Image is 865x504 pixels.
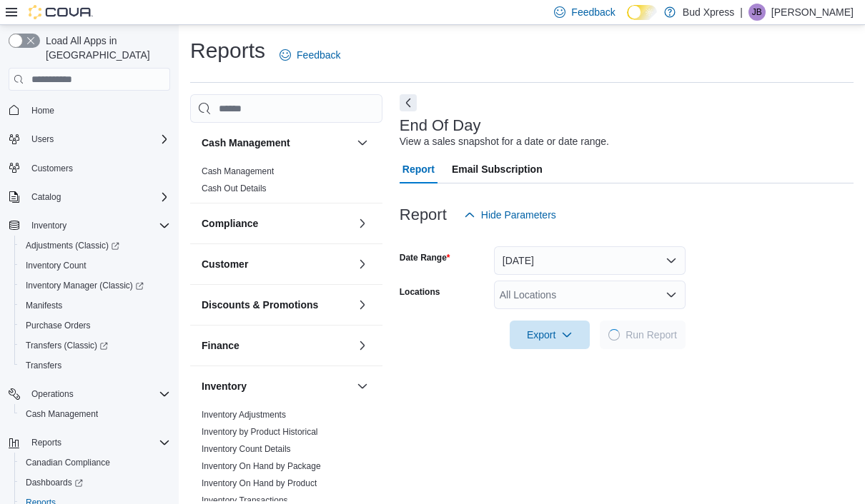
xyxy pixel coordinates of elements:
[202,427,318,437] a: Inventory by Product Historical
[202,379,247,393] h3: Inventory
[354,256,371,273] button: Customer
[26,188,66,206] button: Catalog
[26,360,61,371] span: Transfers
[29,5,93,19] img: Cova
[14,356,176,376] button: Transfers
[274,41,346,69] a: Feedback
[402,155,435,183] span: Report
[31,191,61,203] span: Catalog
[202,216,258,231] h3: Compliance
[31,388,74,400] span: Operations
[202,444,291,454] a: Inventory Count Details
[452,155,543,183] span: Email Subscription
[748,4,766,21] div: Joanne Bonney
[354,215,371,232] button: Compliance
[26,280,144,291] span: Inventory Manager (Classic)
[202,136,351,150] button: Cash Management
[400,134,609,149] div: View a sales snapshot for a date or date range.
[202,216,351,231] button: Compliance
[14,404,176,424] button: Cash Management
[14,453,176,473] button: Canadian Compliance
[20,357,67,374] a: Transfers
[31,133,54,145] span: Users
[26,217,72,234] button: Inventory
[400,286,440,298] label: Locations
[20,405,170,423] span: Cash Management
[202,166,274,176] a: Cash Management
[202,461,321,471] a: Inventory On Hand by Package
[354,296,371,313] button: Discounts & Promotions
[202,183,267,193] a: Cash Out Details
[202,136,290,150] h3: Cash Management
[354,378,371,395] button: Inventory
[20,257,170,274] span: Inventory Count
[20,474,89,491] a: Dashboards
[31,437,61,448] span: Reports
[494,246,686,275] button: [DATE]
[20,277,149,294] a: Inventory Manager (Classic)
[481,208,556,222] span: Hide Parameters
[3,158,176,178] button: Customers
[20,454,116,471] a: Canadian Compliance
[627,20,628,21] span: Dark Mode
[740,4,743,21] p: |
[190,36,265,65] h1: Reports
[26,260,86,271] span: Inventory Count
[3,187,176,207] button: Catalog
[26,101,170,119] span: Home
[20,454,170,471] span: Canadian Compliance
[202,338,351,353] button: Finance
[20,297,68,314] a: Manifests
[26,300,62,311] span: Manifests
[3,433,176,453] button: Reports
[771,4,854,21] p: [PERSON_NAME]
[26,160,79,177] a: Customers
[20,237,170,254] span: Adjustments (Classic)
[20,337,114,354] a: Transfers (Classic)
[600,321,686,349] button: LoadingRun Report
[31,105,54,116] span: Home
[400,94,417,111] button: Next
[400,117,481,134] h3: End Of Day
[202,298,318,312] h3: Discounts & Promotions
[20,357,170,374] span: Transfers
[26,131,59,148] button: Users
[20,237,125,254] a: Adjustments (Classic)
[26,434,67,451] button: Reports
[14,256,176,276] button: Inventory Count
[202,257,248,271] h3: Customer
[400,252,450,263] label: Date Range
[26,188,170,206] span: Catalog
[354,337,371,354] button: Finance
[400,206,447,223] h3: Report
[26,340,108,351] span: Transfers (Classic)
[26,408,98,420] span: Cash Management
[26,159,170,177] span: Customers
[20,317,97,334] a: Purchase Orders
[20,257,92,274] a: Inventory Count
[202,338,239,353] h3: Finance
[202,410,286,420] a: Inventory Adjustments
[26,240,119,251] span: Adjustments (Classic)
[666,289,677,301] button: Open list of options
[202,257,351,271] button: Customer
[3,99,176,120] button: Home
[752,4,762,21] span: JB
[190,163,382,203] div: Cash Management
[510,321,590,349] button: Export
[26,320,91,331] span: Purchase Orders
[20,337,170,354] span: Transfers (Classic)
[608,329,620,341] span: Loading
[3,384,176,404] button: Operations
[26,131,170,148] span: Users
[458,201,562,229] button: Hide Parameters
[202,478,317,488] a: Inventory On Hand by Product
[40,34,170,62] span: Load All Apps in [GEOGRAPHIC_DATA]
[202,298,351,312] button: Discounts & Promotions
[20,277,170,294] span: Inventory Manager (Classic)
[571,5,615,19] span: Feedback
[3,216,176,236] button: Inventory
[20,405,104,423] a: Cash Management
[26,102,60,119] a: Home
[31,220,66,231] span: Inventory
